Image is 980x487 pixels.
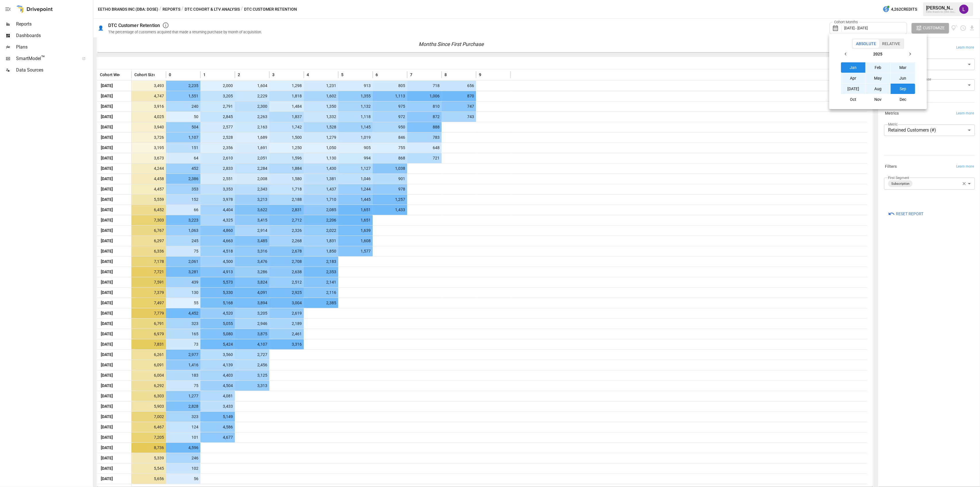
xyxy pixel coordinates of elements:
button: Nov [866,94,890,105]
button: Relative [879,39,903,48]
button: Absolute [853,39,879,48]
button: Sep [891,84,915,94]
button: Oct [841,94,866,105]
button: Jun [891,73,915,83]
button: Apr [841,73,866,83]
button: Aug [866,84,890,94]
button: Dec [891,94,915,105]
button: [DATE] [841,84,866,94]
button: Mar [891,62,915,73]
button: 2025 [851,49,905,59]
button: May [866,73,890,83]
button: Jan [841,62,866,73]
button: Feb [866,62,890,73]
